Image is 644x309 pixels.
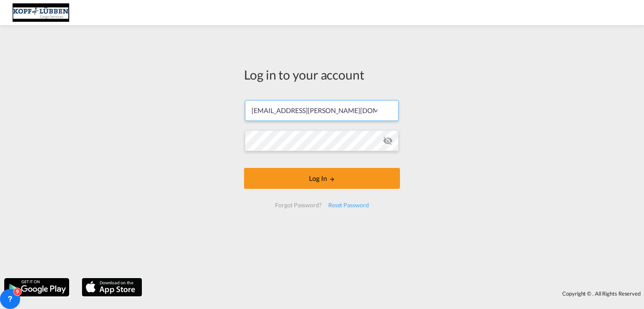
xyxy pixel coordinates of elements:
[13,3,69,22] img: 25cf3bb0aafc11ee9c4fdbd399af7748.JPG
[245,100,399,121] input: Enter email/phone number
[244,66,400,83] div: Log in to your account
[325,198,372,213] div: Reset Password
[272,198,325,213] div: Forgot Password?
[81,277,143,297] img: apple.png
[244,168,400,189] button: LOGIN
[3,277,70,297] img: google.png
[146,286,644,301] div: Copyright © . All Rights Reserved
[383,136,393,146] md-icon: icon-eye-off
